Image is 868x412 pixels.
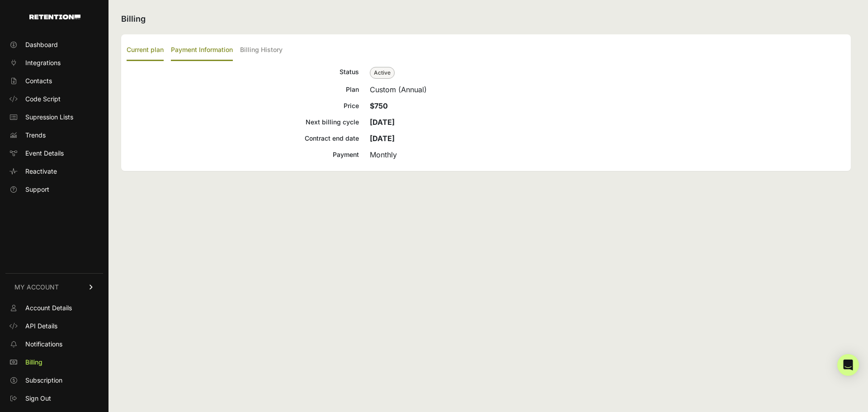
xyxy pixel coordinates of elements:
[370,101,388,110] strong: $750
[5,146,103,161] a: Event Details
[5,337,103,351] a: Notifications
[127,117,359,128] div: Next billing cycle
[25,95,61,104] span: Code Script
[5,319,103,333] a: API Details
[25,40,58,49] span: Dashboard
[127,133,359,144] div: Contract end date
[25,131,46,140] span: Trends
[5,128,103,142] a: Trends
[5,391,103,406] a: Sign Out
[370,118,395,127] strong: [DATE]
[370,134,395,143] strong: [DATE]
[171,40,233,61] label: Payment Information
[240,40,283,61] label: Billing History
[5,301,103,315] a: Account Details
[837,354,859,376] div: Open Intercom Messenger
[25,76,52,85] span: Contacts
[5,56,103,70] a: Integrations
[25,113,73,122] span: Supression Lists
[370,149,845,160] div: Monthly
[5,182,103,197] a: Support
[5,373,103,388] a: Subscription
[127,149,359,160] div: Payment
[370,84,845,95] div: Custom (Annual)
[25,149,64,158] span: Event Details
[370,67,395,79] span: Active
[127,66,359,79] div: Status
[25,322,57,331] span: API Details
[5,273,103,301] a: MY ACCOUNT
[29,14,80,19] img: Retention.com
[121,13,851,25] h2: Billing
[14,283,59,292] span: MY ACCOUNT
[25,394,51,403] span: Sign Out
[25,303,72,313] span: Account Details
[5,110,103,124] a: Supression Lists
[25,376,62,385] span: Subscription
[25,358,42,367] span: Billing
[25,58,61,67] span: Integrations
[5,38,103,52] a: Dashboard
[127,84,359,95] div: Plan
[5,355,103,369] a: Billing
[5,74,103,88] a: Contacts
[127,40,164,61] label: Current plan
[25,185,49,194] span: Support
[25,340,62,349] span: Notifications
[5,92,103,106] a: Code Script
[5,164,103,179] a: Reactivate
[25,167,57,176] span: Reactivate
[127,100,359,111] div: Price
